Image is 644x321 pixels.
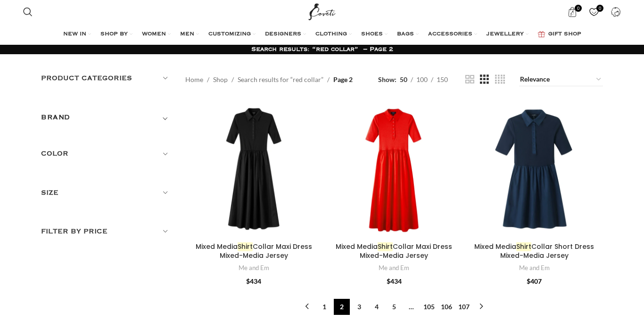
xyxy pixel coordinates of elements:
[18,2,37,21] a: Search
[538,31,545,37] img: GiftBag
[519,263,550,272] a: Me and Em
[63,25,91,44] a: NEW IN
[548,31,581,38] span: GIFT SHOP
[208,25,256,44] a: CUSTOMIZING
[185,100,323,238] a: Mixed Media <em class="algolia-search-highlight">Shirt</em> Collar Maxi Dress Mixed-Media Jersey
[421,299,437,315] a: Page 105
[495,74,505,85] a: Grid view 4
[265,31,301,38] span: DESIGNERS
[416,75,428,83] span: 100
[142,25,171,44] a: WOMEN
[185,299,603,315] nav: Product Pagination
[527,277,542,285] bdi: 407
[196,242,312,261] a: Mixed MediaShirtCollar Maxi Dress Mixed-Media Jersey
[246,277,250,285] span: $
[41,148,171,159] h5: Color
[519,73,603,86] select: Shop order
[239,263,269,272] a: Me and Em
[238,242,253,251] em: Shirt
[596,5,603,12] span: 0
[41,188,171,198] h5: Size
[480,74,489,85] a: Grid view 3
[516,242,531,251] em: Shirt
[433,74,451,85] a: 150
[474,242,594,261] a: Mixed MediaShirtCollar Short Dress Mixed-Media Jersey
[185,74,203,85] a: Home
[316,299,332,315] a: Page 1
[397,25,419,44] a: BAGS
[413,74,431,85] a: 100
[400,75,407,83] span: 50
[387,277,402,285] bdi: 434
[351,299,367,315] a: Page 3
[315,31,347,38] span: CLOTHING
[213,74,228,85] a: Shop
[428,25,477,44] a: ACCESSORIES
[428,31,472,38] span: ACCESSORIES
[100,25,132,44] a: SHOP BY
[465,74,474,85] a: Grid view 2
[100,31,128,38] span: SHOP BY
[386,299,402,315] a: Page 5
[563,2,582,21] a: 0
[315,25,352,44] a: CLOTHING
[538,25,581,44] a: GIFT SHOP
[265,25,306,44] a: DESIGNERS
[473,299,489,315] a: →
[63,31,86,38] span: NEW IN
[299,299,315,315] a: ←
[238,74,323,85] a: Search results for “red collar”
[306,7,338,15] a: Site logo
[387,277,390,285] span: $
[487,25,528,44] a: JEWELLERY
[585,2,604,21] a: 0
[333,74,353,85] span: Page 2
[208,31,251,38] span: CUSTOMIZING
[185,74,353,85] nav: Breadcrumb
[466,100,603,238] a: Mixed Media <em class="algolia-search-highlight">Shirt</em> Collar Short Dress Mixed-Media Jersey
[41,112,171,129] div: Toggle filter
[369,299,385,315] a: Page 4
[361,31,383,38] span: SHOES
[438,299,454,315] a: Page 106
[378,74,396,85] span: Show
[41,226,171,237] h5: Filter by price
[41,73,171,83] h5: Product categories
[437,75,448,83] span: 150
[527,277,530,285] span: $
[487,31,524,38] span: JEWELLERY
[404,299,420,315] span: …
[336,242,452,261] a: Mixed MediaShirtCollar Maxi Dress Mixed-Media Jersey
[18,25,626,44] div: Main navigation
[361,25,388,44] a: SHOES
[334,299,350,315] span: Page 2
[456,299,472,315] a: Page 107
[575,5,582,12] span: 0
[397,31,414,38] span: BAGS
[251,45,393,54] h1: Search results: “red collar” – Page 2
[246,277,261,285] bdi: 434
[180,31,194,38] span: MEN
[41,112,70,123] h5: BRAND
[378,242,393,251] em: Shirt
[379,263,409,272] a: Me and Em
[396,74,411,85] a: 50
[180,25,199,44] a: MEN
[325,100,463,238] a: Mixed Media <em class="algolia-search-highlight">Shirt</em> Collar Maxi Dress Mixed-Media Jersey
[142,31,166,38] span: WOMEN
[585,2,604,21] div: My Wishlist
